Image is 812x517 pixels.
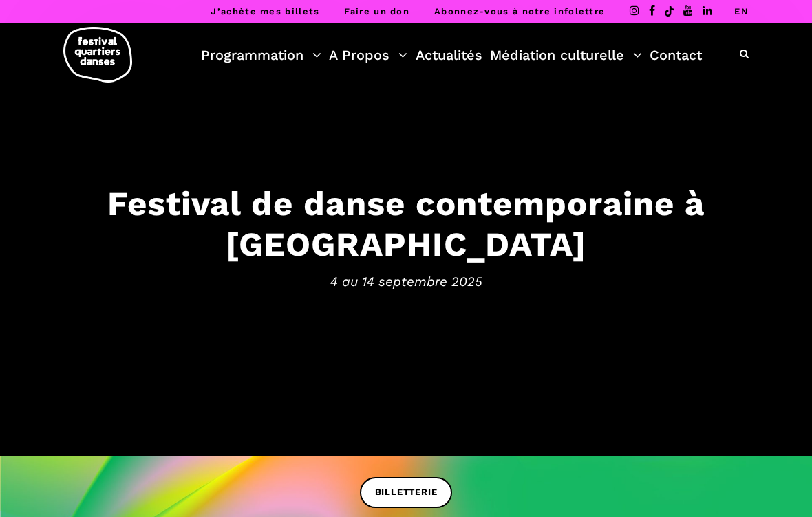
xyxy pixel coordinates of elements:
[416,43,482,67] a: Actualités
[734,6,749,16] a: EN
[201,43,321,67] a: Programmation
[14,272,798,292] span: 4 au 14 septembre 2025
[329,43,407,67] a: A Propos
[344,6,409,16] a: Faire un don
[63,27,132,82] img: logo-fqd-med
[434,6,605,16] a: Abonnez-vous à notre infolettre
[375,485,438,500] span: BILLETTERIE
[360,477,453,508] a: BILLETTERIE
[14,184,798,265] h3: Festival de danse contemporaine à [GEOGRAPHIC_DATA]
[211,6,319,16] a: J’achète mes billets
[650,43,702,67] a: Contact
[490,43,642,67] a: Médiation culturelle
